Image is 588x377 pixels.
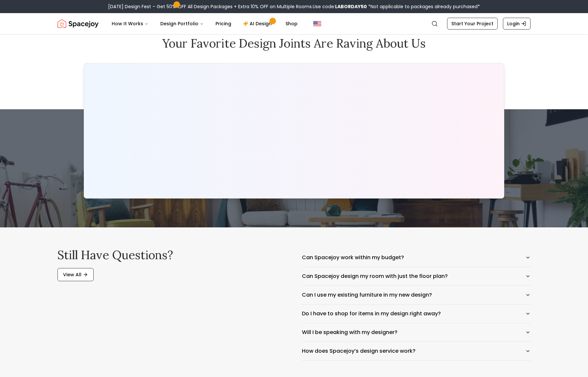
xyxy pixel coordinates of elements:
[57,17,99,30] img: Spacejoy Logo
[302,304,531,323] button: Do I have to shop for items in my design right away?
[302,248,531,267] button: Can Spacejoy work within my budget?
[503,18,531,30] a: Login
[238,17,279,30] a: AI Design
[313,20,321,28] img: United States
[280,17,303,30] a: Shop
[210,17,237,30] a: Pricing
[106,17,303,30] nav: Main
[106,17,154,30] button: How It Works
[57,248,286,262] h2: Still have questions?
[302,267,531,285] button: Can Spacejoy design my room with just the floor plan?
[302,323,531,342] button: Will I be speaking with my designer?
[302,286,531,304] button: Can I use my existing furniture in my new design?
[57,13,531,34] nav: Global
[367,3,480,10] span: *Not applicable to packages already purchased*
[302,342,531,360] button: How does Spacejoy’s design service work?
[57,17,99,30] a: Spacejoy
[57,37,531,50] h2: Your favorite design joints are raving about us
[57,268,94,281] a: View All
[335,3,367,10] b: LABORDAY50
[155,17,209,30] button: Design Portfolio
[108,3,480,10] div: [DATE] Design Fest – Get 50% OFF All Design Packages + Extra 10% OFF on Multiple Rooms.
[313,3,367,10] span: Use code:
[447,18,498,30] a: Start Your Project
